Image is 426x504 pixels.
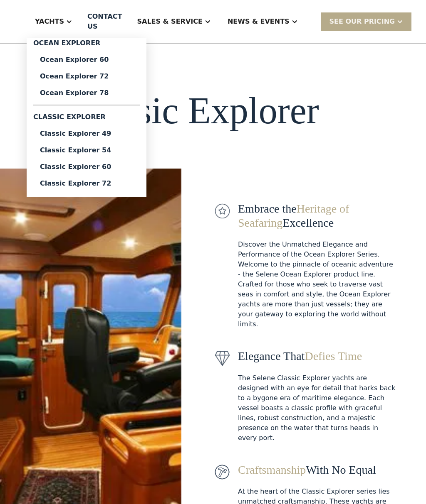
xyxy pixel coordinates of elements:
div: Contact US [87,12,122,32]
a: Classic Explorer 49 [33,125,140,142]
div: Sales & Service [129,5,219,38]
a: Classic Explorer 54 [33,142,140,159]
div: Classic Explorer 49 [40,130,133,137]
a: Ocean Explorer 72 [33,68,140,85]
img: icon [215,351,230,366]
a: Classic Explorer 60 [33,159,140,175]
div: Ocean Explorer 72 [40,73,133,80]
img: icon [215,203,230,218]
div: Yachts [27,5,81,38]
div: Embrace the Excellence [238,202,396,230]
div: Classic Explorer [33,109,140,125]
div: Classic Explorer 72 [40,180,133,187]
div: Classic Explorer 60 [40,164,133,170]
div: Classic Explorer 54 [40,147,133,154]
div: Ocean Explorer 60 [40,56,133,63]
span: Craftsmanship [238,463,306,476]
div: SEE Our Pricing [329,17,395,27]
div: Discover the Unmatched Elegance and Performance of the Ocean Explorer Series. Welcome to the pinn... [238,240,396,329]
div: Elegance That [238,349,396,363]
div: Sales & Service [137,17,202,27]
div: Ocean Explorer [33,38,140,51]
div: News & EVENTS [228,17,290,27]
a: Classic Explorer 72 [33,175,140,192]
a: Ocean Explorer 78 [33,85,140,101]
h1: Classic Explorer [70,90,319,131]
div: News & EVENTS [219,5,306,38]
div: The Selene Classic Explorer yachts are designed with an eye for detail that harks back to a bygon... [238,373,396,443]
div: SEE Our Pricing [321,12,412,30]
div: Yachts [35,17,64,27]
span: Defies Time [305,350,362,362]
div: With No Equal [238,463,396,477]
nav: Yachts [27,38,146,197]
span: Heritage of Seafaring [238,202,349,229]
div: Ocean Explorer 78 [40,90,133,96]
a: Ocean Explorer 60 [33,51,140,68]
